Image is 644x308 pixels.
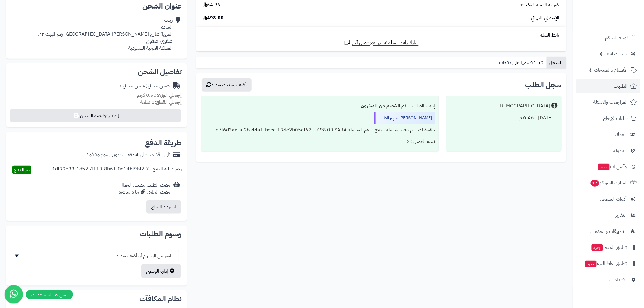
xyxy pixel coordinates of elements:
span: 17 [591,180,599,187]
div: رابط السلة [198,32,564,39]
h2: تفاصيل الشحن [11,68,182,75]
b: تم الخصم من المخزون [361,102,406,110]
div: مصدر الطلب :تطبيق الجوال [119,182,170,196]
span: المراجعات والأسئلة [593,98,628,107]
span: ضريبة القيمة المضافة [520,2,559,9]
span: تطبيق نقاط البيع [585,259,627,268]
strong: إجمالي الوزن: [156,92,182,99]
a: المدونة [576,143,640,158]
h3: سجل الطلب [525,81,562,89]
span: الإعدادات [610,275,627,284]
h2: نظام المكافآت [11,295,182,303]
a: لوحة التحكم [576,30,640,45]
span: ( شحن مجاني ) [120,82,148,89]
span: الطلبات [614,82,628,90]
span: السلات المتروكة [590,179,628,187]
span: التقارير [615,211,627,219]
strong: إجمالي القطع: [155,99,182,106]
span: العملاء [615,130,627,139]
small: 0.50 كجم [137,92,182,99]
a: السجل [547,57,566,69]
span: 64.96 [203,2,221,9]
a: إدارة الوسوم [141,264,181,278]
h2: وسوم الطلبات [11,230,182,238]
span: المدونة [614,146,627,155]
div: تنبيه العميل : لا [205,136,435,148]
a: تطبيق المتجرجديد [576,240,640,255]
span: جديد [598,164,610,170]
div: تابي - قسّمها على 4 دفعات بدون رسوم ولا فوائد [84,151,170,158]
span: جديد [592,244,603,251]
small: 1 قطعة [140,99,182,106]
a: الطلبات [576,79,640,93]
a: السلات المتروكة17 [576,176,640,190]
a: الإعدادات [576,272,640,287]
button: إصدار بوليصة الشحن [10,109,181,122]
span: أدوات التسويق [600,195,627,203]
span: التطبيقات والخدمات [590,227,627,236]
button: أضف تحديث جديد [202,78,252,92]
div: [DATE] - 6:46 م [450,112,558,124]
span: 498.00 [203,15,224,22]
a: العملاء [576,127,640,142]
h2: طريقة الدفع [145,139,182,146]
div: رقم عملية الدفع : 1df39533-1d52-4110-8b61-0d14bf9bf2f7 [52,166,182,174]
div: [DEMOGRAPHIC_DATA] [499,103,550,110]
div: إنشاء الطلب .... [205,100,435,112]
span: طلبات الإرجاع [603,114,628,123]
span: تم الدفع [14,166,30,173]
div: مصدر الزيارة: زيارة مباشرة [119,189,170,196]
button: استرداد المبلغ [146,200,181,214]
span: تطبيق المتجر [591,243,627,252]
div: شحن مجاني [120,82,170,89]
a: أدوات التسويق [576,192,640,206]
div: زينب السادة العروبة شارع [PERSON_NAME][GEOGRAPHIC_DATA] رقم البيت ٢٢، صفوى، صفوى المملكة العربية ... [38,17,173,51]
a: المراجعات والأسئلة [576,95,640,110]
a: التقارير [576,208,640,222]
a: تابي : قسمها على دفعات [497,57,547,69]
span: جديد [585,261,597,267]
a: التطبيقات والخدمات [576,224,640,239]
span: سمارت لايف [605,50,627,58]
h2: عنوان الشحن [11,2,182,10]
span: لوحة التحكم [605,33,628,42]
a: طلبات الإرجاع [576,111,640,126]
span: -- اختر من الوسوم أو أضف جديد... -- [11,250,179,261]
div: [PERSON_NAME] تجهيز الطلب [374,112,435,124]
span: الأقسام والمنتجات [594,66,628,74]
a: وآتس آبجديد [576,159,640,174]
a: تطبيق نقاط البيعجديد [576,256,640,271]
a: شارك رابط السلة نفسها مع عميل آخر [344,39,419,46]
span: الإجمالي النهائي [531,15,559,22]
div: ملاحظات : تم تنفيذ معاملة الدفع - رقم المعاملة #e7f6d3a6-af2b-44a1-becc-134e2b05ef62. - 498.00 SAR [205,124,435,136]
span: شارك رابط السلة نفسها مع عميل آخر [352,39,419,46]
span: وآتس آب [598,163,627,171]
